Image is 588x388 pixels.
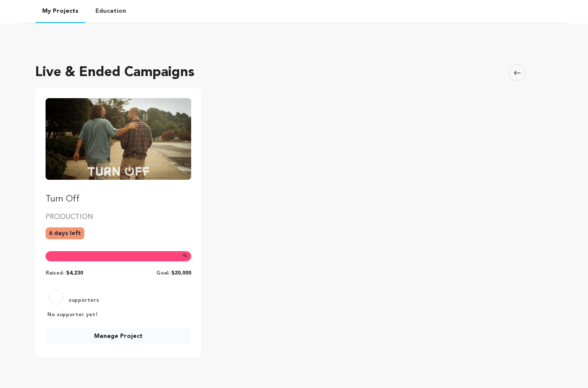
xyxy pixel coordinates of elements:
span: $20,000 [171,271,191,276]
h2: Live & Ended Campaigns [35,62,195,83]
p: 6 days left [46,227,84,239]
span: $4,230 [66,271,83,276]
p: Turn Off [46,193,192,205]
span: % [182,253,188,260]
a: Manage Project [46,329,192,344]
span: Goal: [156,271,169,276]
a: Fund Turn Off [46,98,192,205]
span: supporters [67,297,99,305]
p: No supporter yet! [46,312,98,318]
span: Raised: [46,271,64,276]
p: PRODUCTION [46,212,192,222]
